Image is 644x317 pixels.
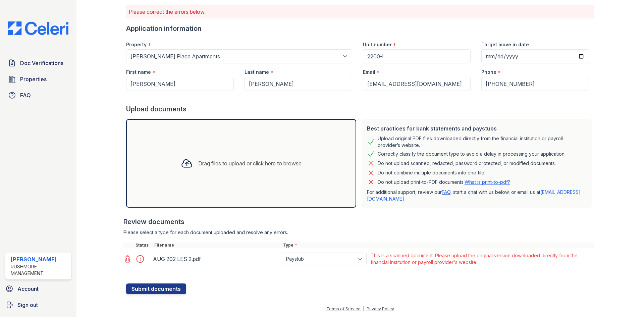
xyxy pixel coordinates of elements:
[3,21,74,35] img: CE_Logo_Blue-a8612792a0a2168367f1c8372b55b34899dd931a85d93a1a3d3e32e68fde9ad4.png
[282,243,594,248] div: Type
[198,159,302,167] div: Drag files to upload or click here to browse
[367,189,586,202] p: For additional support, review our , start a chat with us below, or email us at
[123,229,594,236] div: Please select a type for each document uploaded and resolve any errors.
[17,301,38,309] span: Sign out
[245,69,269,75] label: Last name
[153,254,279,264] div: AUG 202 LES 2.pdf
[17,285,39,293] span: Account
[126,69,151,75] label: First name
[378,159,556,167] div: Do not upload scanned, redacted, password protected, or modified documents.
[465,179,510,185] a: What is print-to-pdf?
[5,72,71,86] a: Properties
[134,243,153,248] div: Status
[3,298,74,312] a: Sign out
[129,8,592,16] p: Please correct the errors below.
[126,104,594,114] div: Upload documents
[481,69,496,75] label: Phone
[326,306,361,311] a: Terms of Service
[367,124,586,133] div: Best practices for bank statements and paystubs
[3,282,74,296] a: Account
[378,150,566,158] div: Correctly classify the document type to avoid a delay in processing your application.
[367,306,394,311] a: Privacy Policy
[378,135,586,149] div: Upload original PDF files downloaded directly from the financial institution or payroll provider’...
[11,263,68,277] div: Rushmore Management
[363,306,364,311] div: |
[5,56,71,70] a: Doc Verifications
[5,89,71,102] a: FAQ
[378,169,485,177] div: Do not combine multiple documents into one file.
[20,59,63,67] span: Doc Verifications
[442,189,450,195] a: FAQ
[126,41,147,48] label: Property
[123,217,594,226] div: Review documents
[126,24,594,33] div: Application information
[363,69,375,75] label: Email
[371,252,593,266] div: This is a scanned document. Please upload the original version downloaded directly from the finan...
[20,75,47,83] span: Properties
[20,91,31,99] span: FAQ
[378,179,510,186] p: Do not upload print-to-PDF documents.
[126,283,186,294] button: Submit documents
[11,255,68,263] div: [PERSON_NAME]
[363,41,392,48] label: Unit number
[481,41,529,48] label: Target move in date
[153,243,282,248] div: Filename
